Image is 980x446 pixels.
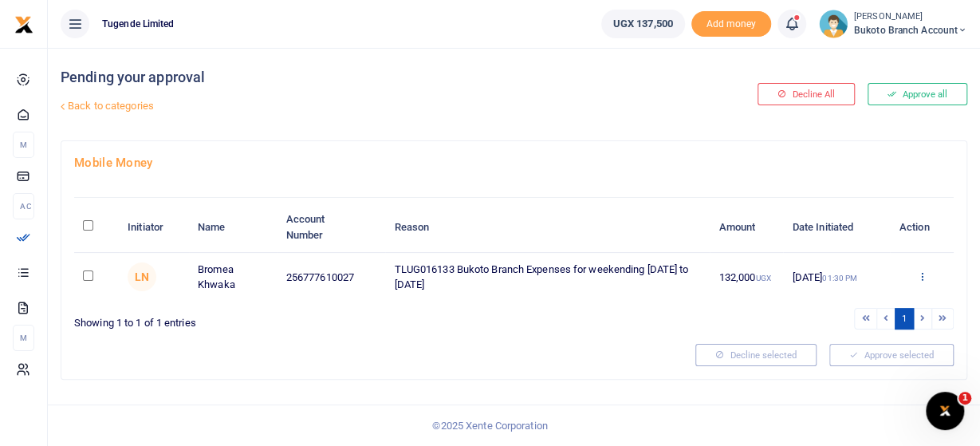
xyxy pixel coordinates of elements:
small: UGX [755,274,770,282]
a: profile-user [PERSON_NAME] Bukoto Branch account [819,10,967,38]
span: 1 [958,392,971,405]
th: : activate to sort column descending [74,203,119,252]
li: Toup your wallet [691,11,771,37]
th: Date Initiated: activate to sort column ascending [783,203,890,252]
button: Approve all [868,83,967,105]
span: Leticia Namugenyi [128,262,156,291]
small: 01:30 PM [822,274,857,282]
th: Reason: activate to sort column ascending [385,203,710,252]
td: 256777610027 [277,253,386,302]
img: logo-small [14,15,33,34]
th: Action: activate to sort column ascending [890,203,954,252]
li: Ac [13,193,34,219]
span: Add money [691,11,771,37]
h4: Mobile Money [74,154,954,172]
td: TLUG016133 Bukoto Branch Expenses for weekending [DATE] to [DATE] [385,253,710,302]
th: Name: activate to sort column ascending [189,203,277,252]
small: [PERSON_NAME] [854,10,967,24]
td: 132,000 [710,253,783,302]
li: Wallet ballance [595,10,691,38]
li: M [13,132,34,158]
td: Bromea Khwaka [189,253,277,302]
th: Initiator: activate to sort column ascending [119,203,189,252]
span: Bukoto Branch account [854,23,967,37]
a: logo-small logo-large logo-large [14,18,33,30]
h4: Pending your approval [61,69,661,86]
a: UGX 137,500 [601,10,685,38]
td: [DATE] [783,253,890,302]
a: Add money [691,17,771,29]
span: Tugende Limited [96,17,181,31]
li: M [13,325,34,351]
span: UGX 137,500 [613,16,673,32]
iframe: Intercom live chat [926,392,964,430]
a: 1 [895,308,914,330]
th: Account Number: activate to sort column ascending [277,203,386,252]
button: Decline All [758,83,855,105]
th: Amount: activate to sort column ascending [710,203,783,252]
img: profile-user [819,10,848,38]
a: Back to categories [57,93,661,120]
div: Showing 1 to 1 of 1 entries [74,306,508,331]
